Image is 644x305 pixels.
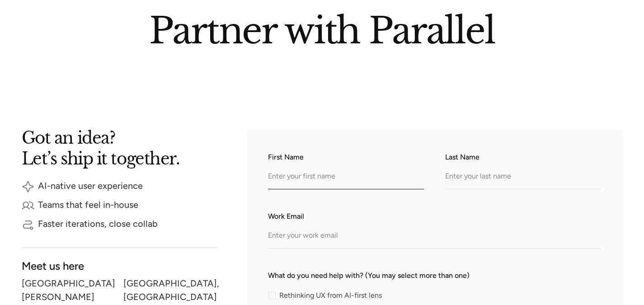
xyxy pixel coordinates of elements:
div: Faster iterations, close collab [38,221,158,227]
label: What do you need help with? (You may select more than one) [268,270,601,281]
label: Work Email [268,211,601,222]
div: Meet us here [22,262,218,270]
label: Last Name [445,152,601,163]
input: Enter your first name [268,164,423,189]
input: Enter your last name [445,164,601,189]
input: Enter your work email [268,224,601,249]
div: [GEOGRAPHIC_DATA], [GEOGRAPHIC_DATA] [123,281,218,300]
label: First Name [268,152,423,163]
h2: Partner with Parallel [65,14,580,44]
div: AI-native user experience [38,183,143,189]
h2: Got an idea? Let’s ship it together. [22,130,218,165]
div: Teams that feel in-house [38,202,138,208]
span: Rethinking UX from AI-first lens [279,293,382,298]
div: [GEOGRAPHIC_DATA][PERSON_NAME] [22,281,116,300]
